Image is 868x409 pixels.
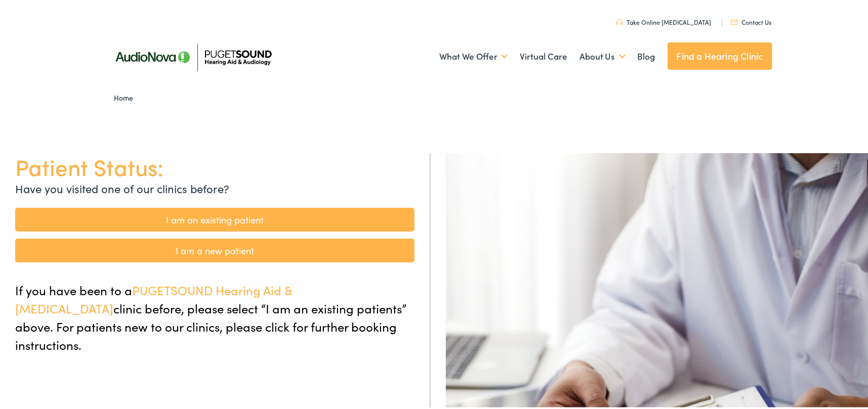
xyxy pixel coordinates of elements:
a: What We Offer [439,36,508,73]
a: Contact Us [731,16,772,24]
p: If you have been to a clinic before, please select “I am an existing patients” above. For patient... [15,279,415,352]
a: I am a new patient [15,237,415,260]
p: Have you visited one of our clinics before? [15,178,415,195]
a: Blog [638,36,655,73]
a: Take Online [MEDICAL_DATA] [616,16,712,24]
a: Find a Hearing Clinic [668,40,772,68]
a: I am an existing patient [15,206,415,230]
a: Virtual Care [520,36,567,73]
a: Home [114,90,138,101]
img: utility icon [731,18,738,23]
a: About Us [580,36,626,73]
img: utility icon [616,17,623,23]
span: PUGETSOUND Hearing Aid & [MEDICAL_DATA] [15,280,292,314]
h1: Patient Status: [15,151,415,178]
